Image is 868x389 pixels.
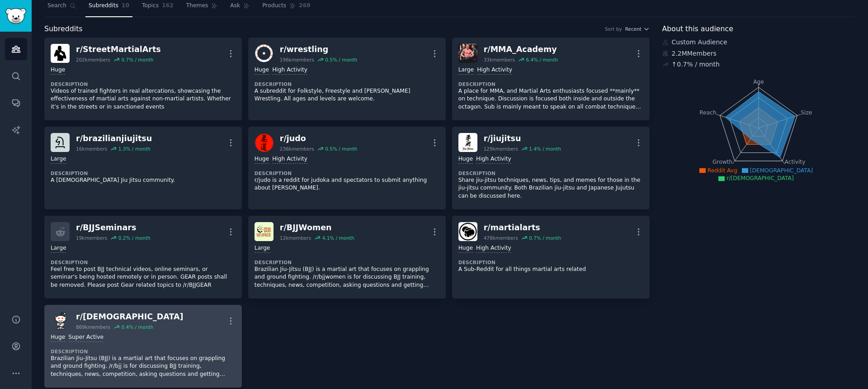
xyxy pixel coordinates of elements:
a: StreetMartialArtsr/StreetMartialArts202kmembers0.7% / monthHugeDescriptionVideos of trained fight... [44,38,242,120]
img: MMA_Academy [458,44,477,63]
p: r/judo is a reddit for judoka and spectators to submit anything about [PERSON_NAME]. [255,176,439,192]
div: 0.7 % / month [529,235,561,241]
p: Brazilian Jiu-Jitsu (BJJ) is a martial art that focuses on grappling and ground fighting. /r/bjjw... [255,266,439,289]
div: 0.5 % / month [325,146,357,152]
a: bjjr/[DEMOGRAPHIC_DATA]869kmembers0.4% / monthHugeSuper ActiveDescriptionBrazilian Jiu-Jitsu (BJJ... [44,305,242,388]
div: 33k members [484,57,515,63]
div: Huge [51,66,65,75]
span: Reddit Avg [708,167,737,174]
span: Products [262,2,286,10]
tspan: Size [801,109,812,115]
div: 16k members [76,146,107,152]
p: A subreddit for Folkstyle, Freestyle and [PERSON_NAME] Wrestling. All ages and levels are welcome. [255,87,439,103]
div: r/ MMA_Academy [484,44,558,55]
div: 6.4 % / month [526,57,558,63]
div: r/ [DEMOGRAPHIC_DATA] [76,311,184,323]
p: A place for MMA, and Martial Arts enthusiasts focused **mainly** on technique. Discussion is focu... [458,87,643,111]
p: Brazilian Jiu-Jitsu (BJJ) is a martial art that focuses on grappling and ground fighting. /r/bjj ... [51,355,236,379]
div: High Activity [476,155,511,164]
div: ↑ 0.7 % / month [672,60,720,69]
div: Huge [255,155,269,164]
div: High Activity [477,66,512,75]
div: 0.4 % / month [121,324,153,330]
div: r/ brazilianjiujitsu [76,133,152,144]
div: 0.2 % / month [118,235,151,241]
span: Recent [625,26,642,32]
img: martialarts [458,222,477,241]
img: wrestling [255,44,274,63]
p: Share jiu-jitsu techniques, news, tips, and memes for those in the jiu-jitsu community. Both Braz... [458,176,643,200]
dt: Description [255,81,439,87]
p: A Sub-Reddit for all things martial arts related [458,266,643,274]
span: [DEMOGRAPHIC_DATA] [750,167,813,174]
dt: Description [255,259,439,266]
span: 268 [299,2,311,10]
div: r/ BJJWomen [280,222,354,233]
div: r/ judo [280,133,357,144]
tspan: Growth [712,159,732,165]
dt: Description [458,81,643,87]
div: 196k members [280,57,314,63]
img: BJJWomen [255,222,274,241]
div: Huge [458,244,473,253]
tspan: Reach [699,109,717,115]
dt: Description [458,170,643,176]
a: BJJWomenr/BJJWomen12kmembers4.1% / monthLargeDescriptionBrazilian Jiu-Jitsu (BJJ) is a martial ar... [248,216,446,299]
div: 12k members [280,235,311,241]
span: Subreddits [44,24,83,35]
div: r/ BJJSeminars [76,222,151,233]
div: 0.7 % / month [121,57,153,63]
span: Ask [230,2,240,10]
a: martialartsr/martialarts478kmembers0.7% / monthHugeHigh ActivityDescriptionA Sub-Reddit for all t... [452,216,650,299]
a: brazilianjiujitsur/brazilianjiujitsu16kmembers1.3% / monthLargeDescriptionA [DEMOGRAPHIC_DATA] Ji... [44,127,242,209]
div: 478k members [484,235,518,241]
span: 10 [122,2,129,10]
span: Subreddits [89,2,118,10]
div: Huge [51,333,65,342]
dt: Description [458,259,643,266]
div: 1.3 % / month [118,146,151,152]
div: 2.2M Members [662,49,856,58]
img: jiujitsu [458,133,477,152]
div: 19k members [76,235,107,241]
div: Custom Audience [662,38,856,47]
p: Videos of trained fighters in real altercations, showcasing the effectiveness of martial arts aga... [51,87,236,111]
div: Large [458,66,474,75]
div: Large [51,155,66,164]
a: wrestlingr/wrestling196kmembers0.5% / monthHugeHigh ActivityDescriptionA subreddit for Folkstyle,... [248,38,446,120]
div: 202k members [76,57,110,63]
img: GummySearch logo [5,8,26,24]
span: About this audience [662,24,733,35]
div: Large [51,244,66,253]
span: 162 [162,2,174,10]
button: Recent [625,26,650,32]
a: jiujitsur/jiujitsu129kmembers1.4% / monthHugeHigh ActivityDescriptionShare jiu-jitsu techniques, ... [452,127,650,209]
div: Super Active [68,333,104,342]
tspan: Activity [784,159,805,165]
a: r/BJJSeminars19kmembers0.2% / monthLargeDescriptionFeel free to post BJJ technical videos, online... [44,216,242,299]
div: 4.1 % / month [322,235,354,241]
div: Sort by [605,26,622,32]
span: Topics [142,2,159,10]
img: StreetMartialArts [51,44,70,63]
dt: Description [51,170,236,176]
div: 129k members [484,146,518,152]
dt: Description [255,170,439,176]
div: 1.4 % / month [529,146,561,152]
div: r/ StreetMartialArts [76,44,161,55]
span: r/[DEMOGRAPHIC_DATA] [726,175,793,181]
p: Feel free to post BJJ technical videos, online seminars, or seminar's being hosted remotely or in... [51,266,236,289]
img: brazilianjiujitsu [51,133,70,152]
p: A [DEMOGRAPHIC_DATA] Jiu Jitsu community. [51,176,236,185]
div: High Activity [272,66,307,75]
div: r/ jiujitsu [484,133,561,144]
div: 869k members [76,324,110,330]
div: r/ martialarts [484,222,561,233]
div: Large [255,244,270,253]
span: Search [47,2,66,10]
a: MMA_Academyr/MMA_Academy33kmembers6.4% / monthLargeHigh ActivityDescriptionA place for MMA, and M... [452,38,650,120]
div: 0.5 % / month [325,57,357,63]
dt: Description [51,81,236,87]
div: Huge [255,66,269,75]
div: r/ wrestling [280,44,357,55]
